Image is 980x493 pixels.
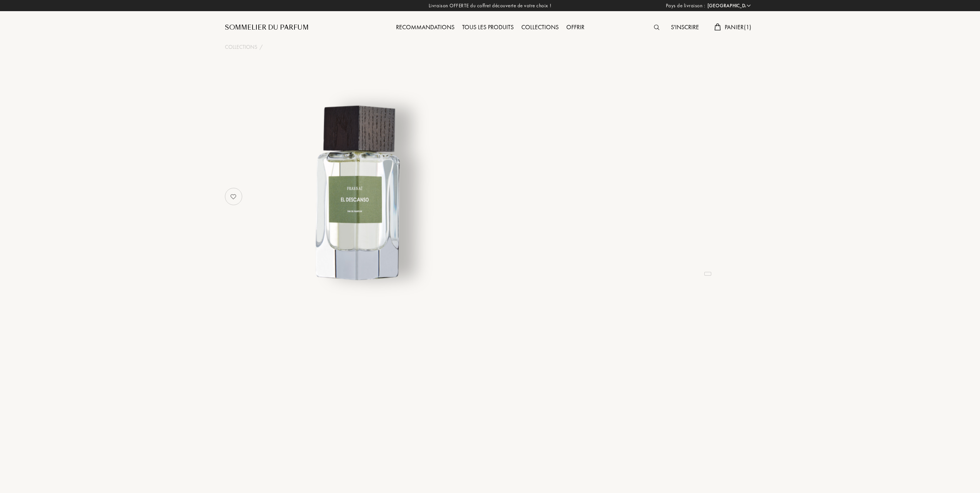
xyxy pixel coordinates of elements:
div: Offrir [562,23,588,33]
div: Tous les produits [458,23,517,33]
img: cart.svg [714,23,720,30]
a: Sommelier du Parfum [225,23,309,32]
div: Collections [517,23,562,33]
span: Pays de livraison : [666,2,705,10]
div: / [260,43,263,51]
div: S'inscrire [667,23,703,33]
a: S'inscrire [667,23,703,31]
a: Collections [225,43,257,51]
a: Recommandations [392,23,458,31]
a: Offrir [562,23,588,31]
a: Collections [517,23,562,31]
span: Panier ( 1 ) [725,23,752,31]
a: Tous les produits [458,23,517,31]
img: undefined undefined [262,98,453,288]
img: arrow_w.png [746,3,752,8]
img: no_like_p.png [226,189,241,204]
img: search_icn.svg [654,25,659,30]
div: Recommandations [392,23,458,33]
